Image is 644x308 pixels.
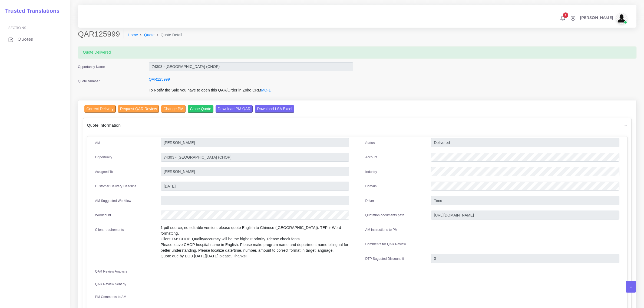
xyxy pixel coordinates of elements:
label: Customer Delivery Deadline [95,184,137,189]
img: avatar [616,13,627,24]
label: Client requirements [95,227,124,232]
a: Home [128,32,138,38]
div: To Notify the Sale you have to open this QAR/Order in Zoho CRM [145,87,357,97]
input: Download LSA Excel [255,105,294,113]
input: Request QAR Review [118,105,159,113]
a: Quote [144,32,155,38]
h2: Trusted Translations [1,8,60,14]
label: Comments for QAR Review [365,242,406,247]
p: 1 pdf source, no editable version. please quote English to Chinese ([GEOGRAPHIC_DATA]). TEP + Wor... [161,225,349,259]
input: Clone Quote [188,105,213,113]
label: AM instructions to PM [365,227,398,232]
span: Quotes [18,36,33,42]
input: Correct Delivery [84,105,116,113]
label: Domain [365,184,377,189]
a: Trusted Translations [1,6,60,15]
label: Industry [365,169,377,174]
label: Account [365,155,377,160]
div: Quote information [83,118,631,132]
input: Download PM QAR [216,105,253,113]
label: Driver [365,198,374,203]
label: DTP Sugested Discount % [365,256,405,261]
a: Quotes [4,34,66,45]
a: 1 [558,15,567,21]
a: MO-1 [261,88,271,92]
li: Quote Detail [155,32,182,38]
span: [PERSON_NAME] [580,16,613,19]
label: QAR Review Analysis [95,269,127,274]
span: Quote information [87,122,121,128]
span: Sections [8,26,26,30]
span: 1 [563,12,568,18]
label: Opportunity Name [78,64,105,69]
label: AM Suggested Workflow [95,198,131,203]
label: Wordcount [95,213,111,218]
h2: QAR125999 [78,30,124,39]
label: QAR Review Sent by [95,282,126,287]
input: pm [161,167,349,176]
label: AM [95,140,100,145]
label: PM Comments to AM [95,294,127,299]
a: QAR125999 [149,77,170,81]
label: Opportunity [95,155,113,160]
input: Change PM [161,105,186,113]
label: Quote Number [78,79,100,84]
a: [PERSON_NAME]avatar [577,13,629,24]
label: Quotation documents path [365,213,404,218]
label: Assigned To [95,169,113,174]
label: Status [365,140,375,145]
div: Quote Delivered [78,47,636,58]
